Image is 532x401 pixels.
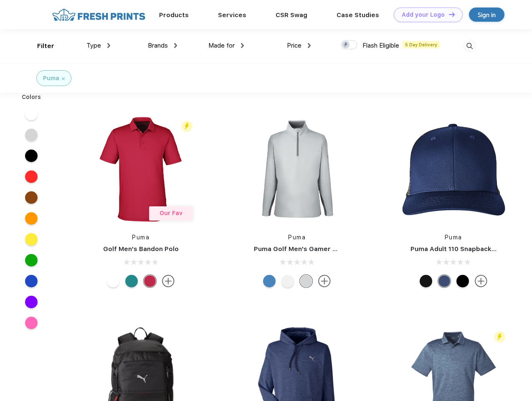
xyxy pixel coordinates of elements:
[420,275,432,287] div: Pma Blk with Pma Blk
[456,275,469,287] div: Pma Blk Pma Blk
[241,114,352,225] img: func=resize&h=266
[276,11,307,19] a: CSR Swag
[37,41,54,51] div: Filter
[174,43,177,48] img: dropdown.png
[162,275,175,287] img: more.svg
[287,42,301,49] span: Price
[208,42,235,49] span: Made for
[50,8,148,22] img: fo%20logo%202.webp
[445,234,462,241] a: Puma
[463,39,476,53] img: desktop_search.svg
[218,11,246,19] a: Services
[402,11,445,18] div: Add your Logo
[241,43,244,48] img: dropdown.png
[148,42,168,49] span: Brands
[15,93,48,102] div: Colors
[62,77,65,80] img: filter_cancel.svg
[288,234,306,241] a: Puma
[469,8,504,22] a: Sign in
[103,245,179,253] a: Golf Men's Bandon Polo
[449,12,455,17] img: DT
[107,275,119,287] div: Bright White
[254,245,386,253] a: Puma Golf Men's Gamer Golf Quarter-Zip
[43,74,59,83] div: Puma
[398,114,509,225] img: func=resize&h=266
[263,275,276,287] div: Bright Cobalt
[478,10,496,20] div: Sign in
[362,42,399,49] span: Flash Eligible
[107,43,110,48] img: dropdown.png
[144,275,156,287] div: Ski Patrol
[85,114,196,225] img: func=resize&h=266
[181,121,193,132] img: flash_active_toggle.svg
[403,41,440,48] span: 5 Day Delivery
[86,42,101,49] span: Type
[475,275,487,287] img: more.svg
[132,234,149,241] a: Puma
[125,275,138,287] div: Green Lagoon
[494,331,505,343] img: flash_active_toggle.svg
[159,11,189,19] a: Products
[308,43,311,48] img: dropdown.png
[438,275,451,287] div: Peacoat Qut Shd
[300,275,312,287] div: High Rise
[281,275,294,287] div: Bright White
[318,275,331,287] img: more.svg
[160,210,182,216] span: Our Fav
